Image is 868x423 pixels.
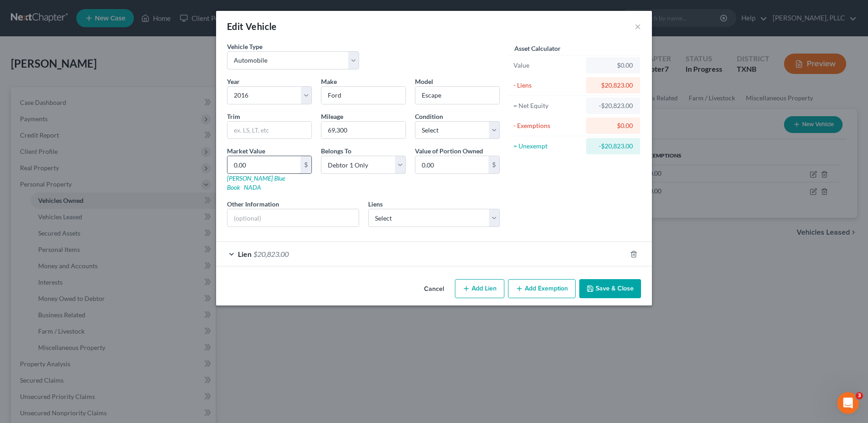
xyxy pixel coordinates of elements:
label: Asset Calculator [514,44,561,53]
div: $20,823.00 [593,81,633,90]
span: Make [321,78,337,85]
button: Cancel [417,280,451,298]
button: Add Exemption [508,279,576,298]
a: [PERSON_NAME] Blue Book [227,174,285,191]
span: Belongs To [321,147,351,155]
a: NADA [244,183,261,191]
div: Edit Vehicle [227,20,277,33]
label: Condition [415,112,443,121]
input: -- [321,122,405,139]
label: Vehicle Type [227,42,262,51]
label: Mileage [321,112,343,121]
span: $20,823.00 [253,250,289,258]
div: $0.00 [593,61,633,70]
input: ex. Nissan [321,87,405,104]
input: ex. LS, LT, etc [227,122,311,139]
div: = Unexempt [513,142,582,151]
label: Year [227,77,240,86]
input: ex. Altima [415,87,499,104]
div: - Liens [513,81,582,90]
button: Save & Close [579,279,641,298]
div: Value [513,61,582,70]
label: Market Value [227,146,265,156]
label: Value of Portion Owned [415,146,483,156]
div: = Net Equity [513,101,582,110]
span: Lien [238,250,252,258]
label: Trim [227,112,240,121]
div: $0.00 [593,121,633,130]
div: $ [301,156,311,173]
button: × [635,21,641,32]
div: -$20,823.00 [593,142,633,151]
label: Other Information [227,199,279,209]
input: 0.00 [415,156,488,173]
input: 0.00 [227,156,301,173]
button: Add Lien [455,279,504,298]
label: Liens [368,199,383,209]
input: (optional) [227,209,359,226]
div: - Exemptions [513,121,582,130]
span: 3 [856,392,863,399]
div: -$20,823.00 [593,101,633,110]
iframe: Intercom live chat [837,392,859,414]
div: $ [488,156,499,173]
label: Model [415,77,433,86]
